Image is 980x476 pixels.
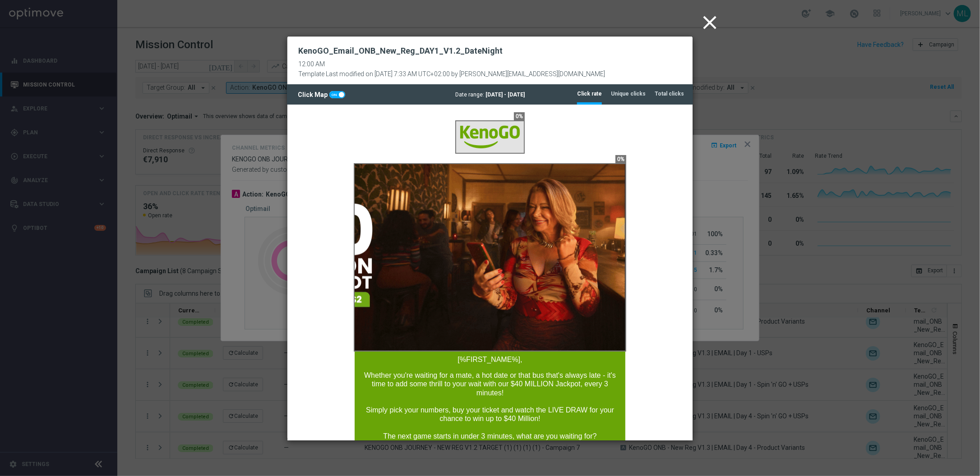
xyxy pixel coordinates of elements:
[72,267,333,336] p: Whether you're waiting for a mate, a hot date or that bus that's always late - it's time to add s...
[169,17,236,49] img: KenoGO
[298,68,605,78] div: Template Last modified on [DATE] 7:33 AM UTC+02:00 by [PERSON_NAME][EMAIL_ADDRESS][DOMAIN_NAME]
[298,91,329,98] span: Click Map
[72,251,333,260] p: [%FIRST_NAME%],
[577,90,602,98] tab-header: Click rate
[611,90,646,98] tab-header: Unique clicks
[298,60,605,68] div: 12:00 AM
[67,60,338,247] img: $40 MILLION Jackpot
[655,90,684,98] tab-header: Total clicks
[455,92,484,98] span: Date range:
[698,11,721,34] i: close
[298,46,503,56] h2: KenoGO_Email_ONB_New_Reg_DAY1_V1.2_DateNight
[697,9,725,37] button: close
[485,92,525,98] span: [DATE] - [DATE]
